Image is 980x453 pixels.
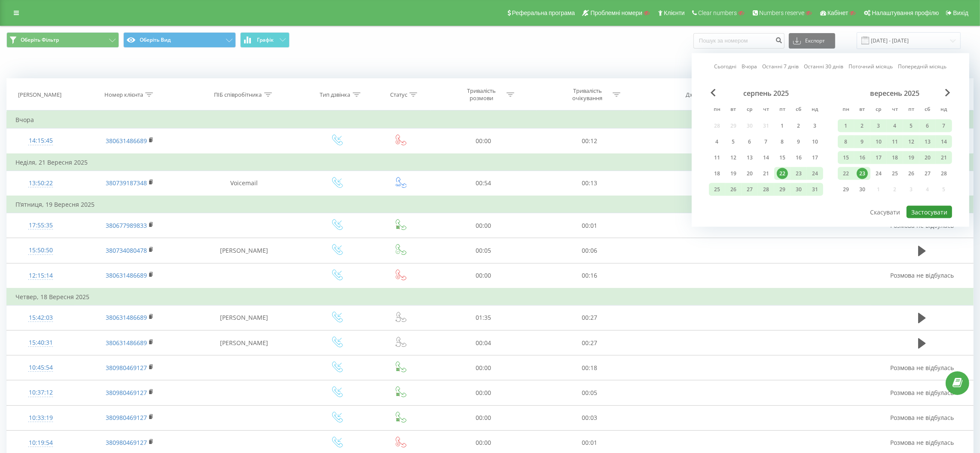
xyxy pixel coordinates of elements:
[809,168,821,179] div: 24
[742,151,758,164] div: ср 13 серп 2025 р.
[758,151,774,164] div: чт 14 серп 2025 р.
[791,167,807,180] div: сб 23 серп 2025 р.
[873,120,884,132] div: 3
[106,246,147,254] a: 380734080478
[873,152,884,163] div: 17
[709,151,725,164] div: пн 11 серп 2025 р.
[742,183,758,196] div: ср 27 серп 2025 р.
[849,62,893,70] a: Поточний місяць
[743,104,756,116] abbr: середа
[777,152,788,163] div: 15
[711,168,723,179] div: 18
[15,384,66,401] div: 10:37:12
[711,136,723,147] div: 4
[727,104,740,116] abbr: вівторок
[185,305,303,330] td: [PERSON_NAME]
[774,135,791,148] div: пт 8 серп 2025 р.
[936,151,952,164] div: нд 21 вер 2025 р.
[21,37,59,43] span: Оберіть Фільтр
[838,183,854,196] div: пн 29 вер 2025 р.
[744,152,755,163] div: 13
[809,104,821,116] abbr: неділя
[15,410,66,426] div: 10:33:19
[15,217,66,234] div: 17:55:35
[744,168,755,179] div: 20
[725,151,742,164] div: вт 12 серп 2025 р.
[742,167,758,180] div: ср 20 серп 2025 р.
[840,104,852,116] abbr: понеділок
[742,62,757,70] a: Вчора
[919,167,936,180] div: сб 27 вер 2025 р.
[807,151,823,164] div: нд 17 серп 2025 р.
[791,183,807,196] div: сб 30 серп 2025 р.
[938,152,949,163] div: 21
[537,355,643,380] td: 00:18
[240,32,290,48] button: Графік
[537,405,643,430] td: 00:03
[320,91,351,98] div: Тип дзвінка
[887,135,903,148] div: чт 11 вер 2025 р.
[711,184,723,195] div: 25
[777,136,788,147] div: 8
[922,120,933,132] div: 6
[709,167,725,180] div: пн 18 серп 2025 р.
[728,152,739,163] div: 12
[744,136,755,147] div: 6
[887,151,903,164] div: чт 18 вер 2025 р.
[856,104,869,116] abbr: вівторок
[840,168,852,179] div: 22
[921,104,934,116] abbr: субота
[840,136,852,147] div: 8
[889,120,901,132] div: 4
[728,136,739,147] div: 5
[890,413,954,422] span: Розмова не відбулась
[890,438,954,447] span: Розмова не відбулась
[774,119,791,132] div: пт 1 серп 2025 р.
[791,151,807,164] div: сб 16 серп 2025 р.
[857,184,868,195] div: 30
[774,183,791,196] div: пт 29 серп 2025 р.
[827,9,849,16] span: Кабінет
[793,184,804,195] div: 30
[104,91,143,98] div: Номер клієнта
[936,167,952,180] div: нд 28 вер 2025 р.
[537,171,643,196] td: 00:13
[838,167,854,180] div: пн 22 вер 2025 р.
[838,135,854,148] div: пн 8 вер 2025 р.
[760,152,772,163] div: 14
[938,120,949,132] div: 7
[709,89,823,98] div: серпень 2025
[744,184,755,195] div: 27
[774,167,791,180] div: пт 22 серп 2025 р.
[106,313,147,321] a: 380631486689
[870,167,887,180] div: ср 24 вер 2025 р.
[793,136,804,147] div: 9
[725,167,742,180] div: вт 19 серп 2025 р.
[840,184,852,195] div: 29
[430,331,537,355] td: 00:04
[857,120,868,132] div: 2
[565,87,611,102] div: Тривалість очікування
[430,305,537,330] td: 01:35
[709,135,725,148] div: пн 4 серп 2025 р.
[537,213,643,238] td: 00:01
[537,129,643,154] td: 00:12
[870,119,887,132] div: ср 3 вер 2025 р.
[257,37,274,43] span: Графік
[214,91,262,98] div: ПІБ співробітника
[728,184,739,195] div: 26
[430,129,537,154] td: 00:00
[709,183,725,196] div: пн 25 серп 2025 р.
[872,104,885,116] abbr: середа
[758,183,774,196] div: чт 28 серп 2025 р.
[758,167,774,180] div: чт 21 серп 2025 р.
[889,136,901,147] div: 11
[430,380,537,405] td: 00:00
[906,152,917,163] div: 19
[759,9,804,16] span: Numbers reserve
[686,91,710,98] div: Джерело
[889,152,901,163] div: 18
[807,183,823,196] div: нд 31 серп 2025 р.
[922,168,933,179] div: 27
[725,183,742,196] div: вт 26 серп 2025 р.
